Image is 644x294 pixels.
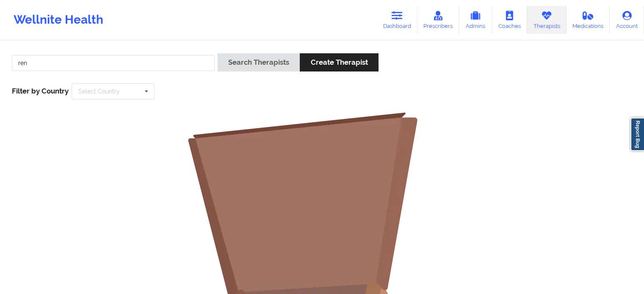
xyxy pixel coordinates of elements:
a: Admins [459,6,492,34]
a: Report Bug [630,118,644,151]
div: Select Country [78,88,120,94]
button: Create Therapist [300,53,378,71]
a: Therapists [527,6,567,34]
input: Search Keywords [12,55,215,71]
a: Coaches [492,6,527,34]
a: Prescribers [417,6,459,34]
a: Dashboard [377,6,417,34]
span: Filter by Country [12,87,69,95]
a: Medications [567,6,610,34]
button: Search Therapists [218,53,300,71]
a: Account [610,6,644,34]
